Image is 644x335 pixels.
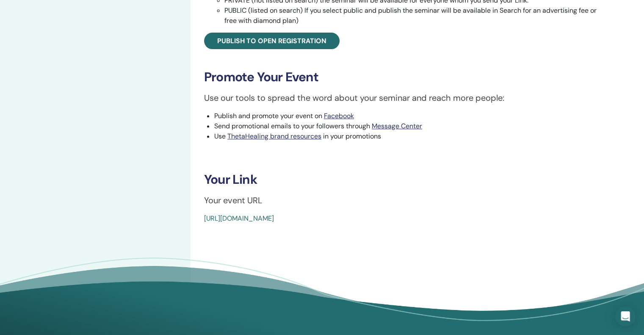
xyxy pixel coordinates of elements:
[227,132,321,141] a: ThetaHealing brand resources
[324,111,354,120] a: Facebook
[214,111,606,121] li: Publish and promote your event on
[204,33,340,49] a: Publish to open registration
[204,214,274,223] a: [URL][DOMAIN_NAME]
[214,121,606,131] li: Send promotional emails to your followers through
[204,194,606,207] p: Your event URL
[214,131,606,141] li: Use in your promotions
[615,306,636,327] div: Open Intercom Messenger
[372,122,422,130] a: Message Center
[204,91,606,104] p: Use our tools to spread the word about your seminar and reach more people:
[217,36,326,45] span: Publish to open registration
[204,69,606,85] h3: Promote Your Event
[204,172,606,187] h3: Your Link
[224,6,606,26] li: PUBLIC (listed on search) If you select public and publish the seminar will be available in Searc...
